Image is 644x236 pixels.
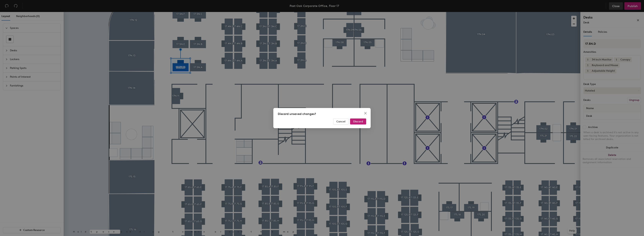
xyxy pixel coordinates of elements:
[350,118,366,124] button: Discard
[362,110,368,116] button: Close
[353,120,363,123] span: Discard
[333,118,349,124] button: Cancel
[362,112,368,115] span: Close
[364,112,367,115] span: close
[336,120,345,123] span: Cancel
[278,112,366,116] div: Discard unsaved changes?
